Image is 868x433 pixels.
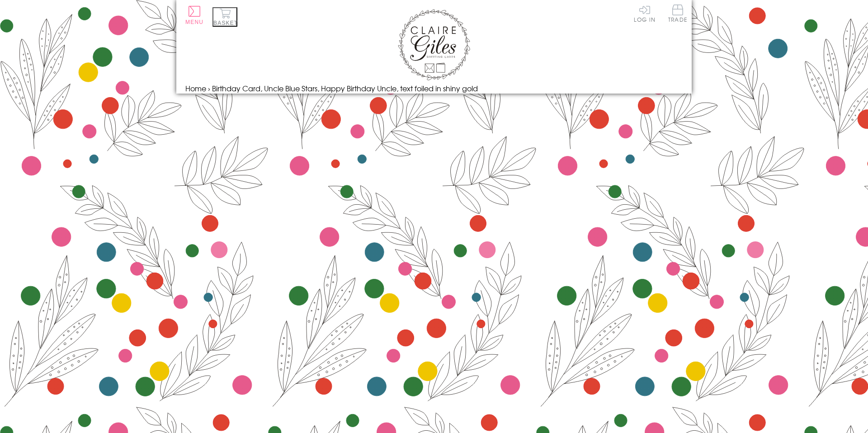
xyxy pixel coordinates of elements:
[185,83,683,94] nav: breadcrumbs
[185,6,203,25] button: Menu
[212,83,478,94] span: Birthday Card, Uncle Blue Stars, Happy Birthday Uncle, text foiled in shiny gold
[634,5,656,22] a: Log In
[668,5,687,24] a: Trade
[398,9,470,80] img: Claire Giles Greetings Cards
[212,7,237,27] button: Basket
[185,83,206,94] a: Home
[668,5,687,22] span: Trade
[208,83,210,94] span: ›
[185,19,203,25] span: Menu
